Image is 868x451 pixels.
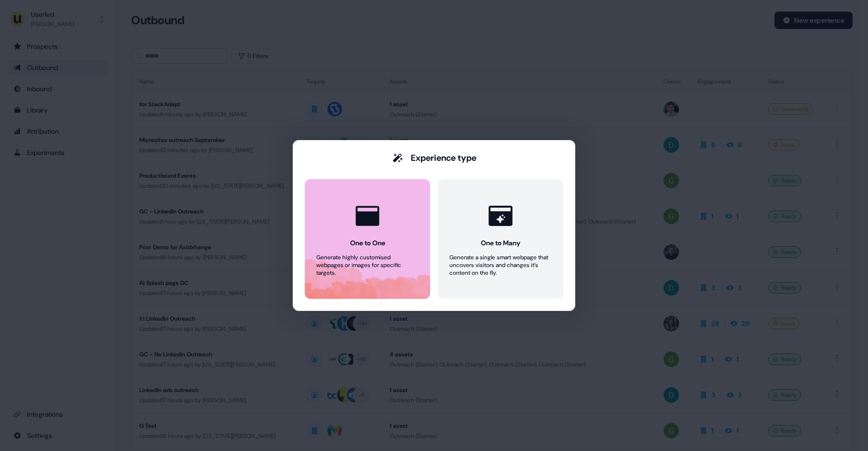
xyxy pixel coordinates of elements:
button: One to ManyGenerate a single smart webpage that uncovers visitors and changes it’s content on the... [438,179,563,299]
div: One to One [350,238,385,248]
button: One to OneGenerate highly customised webpages or images for specific targets. [305,179,430,299]
div: Generate a single smart webpage that uncovers visitors and changes it’s content on the fly. [449,254,552,277]
div: One to Many [481,238,520,248]
div: Experience type [411,152,476,164]
div: Generate highly customised webpages or images for specific targets. [316,254,419,277]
